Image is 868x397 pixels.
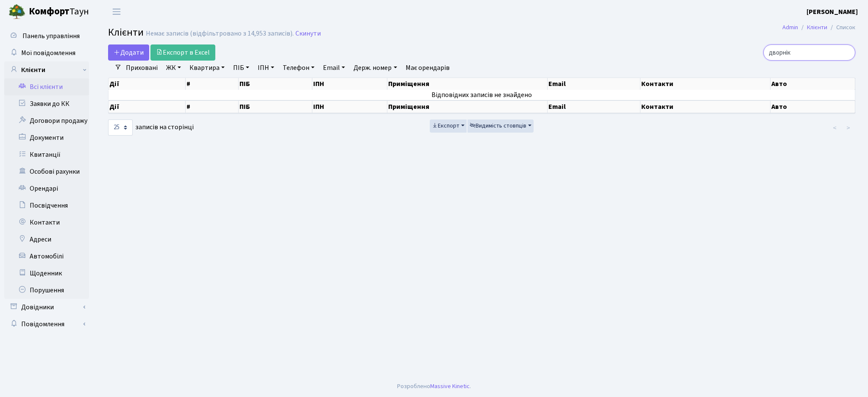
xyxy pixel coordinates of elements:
div: Немає записів (відфільтровано з 14,953 записів). [146,30,294,38]
a: ІПН [254,61,278,75]
a: Заявки до КК [4,95,89,112]
span: Таун [29,5,89,19]
a: Телефон [279,61,318,75]
a: Клієнти [4,61,89,78]
b: Комфорт [29,5,70,18]
th: Авто [771,100,855,113]
b: [PERSON_NAME] [807,7,858,17]
a: Орендарі [4,180,89,197]
th: Контакти [640,100,771,113]
th: Контакти [640,78,771,90]
a: Скинути [295,30,321,38]
a: Додати [108,44,149,61]
a: ЖК [163,61,184,75]
div: Розроблено . [397,382,471,391]
input: Пошук... [763,44,855,61]
a: Документи [4,129,89,146]
a: Щоденник [4,265,89,282]
a: Всі клієнти [4,78,89,95]
span: Мої повідомлення [21,48,75,58]
a: Контакти [4,214,89,231]
nav: breadcrumb [770,19,868,36]
th: ПІБ [239,78,312,90]
td: Відповідних записів не знайдено [108,90,855,100]
th: Дії [108,100,186,113]
th: ІПН [312,78,388,90]
th: ІПН [312,100,388,113]
a: Держ. номер [350,61,400,75]
span: Додати [114,48,144,57]
span: Видимість стовпців [470,122,526,130]
a: Мої повідомлення [4,44,89,61]
th: ПІБ [239,100,312,113]
a: ПІБ [230,61,253,75]
th: Дії [108,78,186,90]
a: Email [320,61,348,75]
a: Massive Kinetic [430,382,470,391]
th: # [186,78,238,90]
a: Приховані [122,61,161,75]
label: записів на сторінці [108,119,194,136]
a: Адреси [4,231,89,248]
a: Особові рахунки [4,163,89,180]
th: # [186,100,238,113]
a: Посвідчення [4,197,89,214]
li: Список [827,23,855,32]
a: Квартира [186,61,228,75]
th: Приміщення [387,100,548,113]
th: Авто [771,78,855,90]
button: Видимість стовпців [467,119,534,133]
a: Панель управління [4,28,89,44]
a: Довідники [4,299,89,316]
a: Має орендарів [402,61,453,75]
a: [PERSON_NAME] [807,7,858,17]
a: Порушення [4,282,89,299]
span: Панель управління [22,31,80,41]
a: Клієнти [807,23,827,32]
span: Клієнти [108,25,144,40]
a: Договори продажу [4,112,89,129]
a: Admin [782,23,798,32]
button: Переключити навігацію [106,5,127,19]
a: Квитанції [4,146,89,163]
th: Email [548,100,640,113]
a: Експорт в Excel [150,44,215,61]
a: Повідомлення [4,316,89,333]
th: Email [548,78,640,90]
img: logo.png [8,3,25,20]
a: Автомобілі [4,248,89,265]
button: Експорт [430,119,467,133]
th: Приміщення [387,78,548,90]
select: записів на сторінці [108,119,133,136]
span: Експорт [432,122,459,130]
